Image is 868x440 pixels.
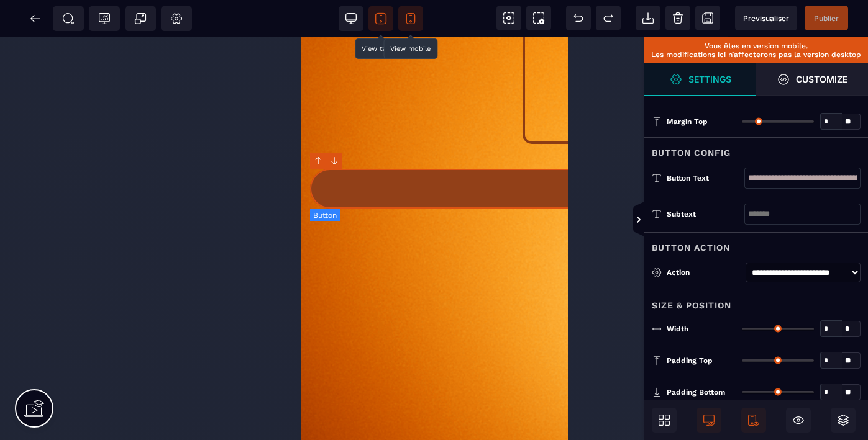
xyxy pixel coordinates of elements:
div: Subtext [667,208,744,220]
div: Size & Position [644,290,868,313]
span: Mobile Only [741,408,766,433]
span: Open Style Manager [756,63,868,96]
span: Padding Top [667,356,713,366]
p: Les modifications ici n’affecterons pas la version desktop [651,50,862,59]
strong: Settings [688,74,731,84]
span: Width [667,324,688,334]
div: Button Action [644,232,868,255]
span: Desktop Only [697,408,721,433]
span: Open Blocks [652,408,677,433]
div: Button Config [644,137,868,160]
span: Margin Top [667,117,708,127]
span: Publier [814,14,839,23]
span: Padding Bottom [667,387,725,397]
span: Open Layers [831,408,856,433]
span: Setting Body [170,12,183,25]
span: Tracking [98,12,111,25]
span: Previsualiser [743,14,789,23]
span: SEO [62,12,75,25]
strong: Customize [796,74,847,84]
span: Screenshot [526,6,551,30]
div: Button Text [667,172,744,184]
p: Vous êtes en version mobile. [651,42,862,50]
div: Action [667,266,741,279]
span: View components [496,6,521,30]
span: Hide/Show Block [786,408,811,433]
span: Settings [644,63,756,96]
span: Preview [735,6,797,30]
span: Popup [134,12,147,25]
